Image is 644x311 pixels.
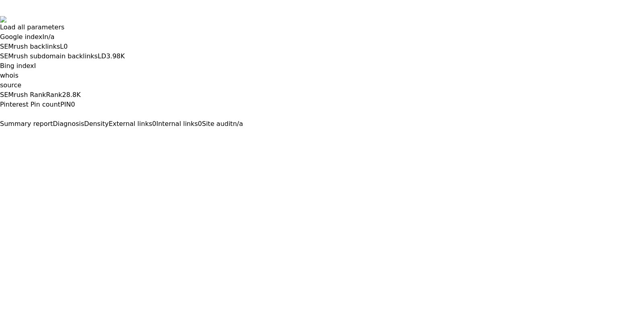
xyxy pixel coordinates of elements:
a: 0 [71,101,75,108]
span: n/a [233,120,243,128]
span: Internal links [156,120,198,128]
span: External links [109,120,152,128]
a: 3.98K [106,52,125,60]
span: Rank [46,91,62,99]
span: Density [84,120,109,128]
a: 28.8K [62,91,80,99]
a: Site auditn/a [202,120,243,128]
span: I [42,33,44,41]
span: I [34,62,36,70]
span: Site audit [202,120,233,128]
a: n/a [44,33,54,41]
span: LD [98,52,106,60]
span: 0 [152,120,156,128]
span: 0 [198,120,202,128]
span: PIN [60,101,71,108]
span: Diagnosis [53,120,84,128]
span: L [60,43,64,50]
a: 0 [64,43,68,50]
